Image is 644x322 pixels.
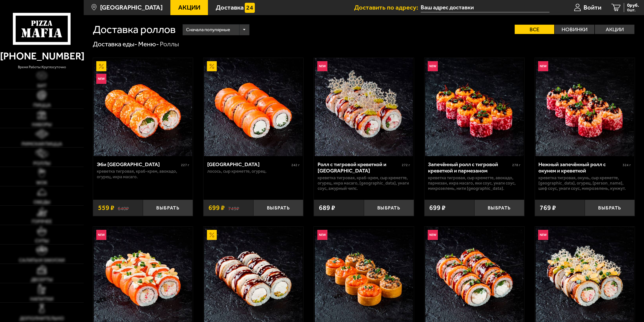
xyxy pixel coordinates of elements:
[425,58,524,156] img: Запечённый ролл с тигровой креветкой и пармезаном
[34,200,50,204] span: Обеды
[402,163,410,167] span: 272 г
[627,3,639,8] span: 0 руб.
[364,200,414,216] button: Выбрать
[32,219,52,224] span: Горячее
[318,161,401,174] div: Ролл с тигровой креветкой и [GEOGRAPHIC_DATA]
[317,230,327,240] img: Новинка
[207,230,217,240] img: Акционный
[35,238,49,243] span: Супы
[31,277,53,282] span: Десерты
[595,25,634,34] label: Акции
[623,163,631,167] span: 324 г
[253,200,303,216] button: Выбрать
[178,4,200,11] span: Акции
[96,61,106,71] img: Акционный
[627,8,639,12] span: 0 шт.
[118,204,129,211] s: 640 ₽
[160,40,179,49] div: Роллы
[93,24,176,35] h1: Доставка роллов
[538,230,548,240] img: Новинка
[540,204,556,211] span: 769 ₽
[94,58,192,156] img: Эби Калифорния
[474,200,524,216] button: Выбрать
[228,204,239,211] s: 749 ₽
[535,58,635,156] a: НовинкаНежный запечённый ролл с окунем и креветкой
[96,230,106,240] img: Новинка
[512,163,520,167] span: 278 г
[538,161,621,174] div: Нежный запечённый ролл с окунем и креветкой
[538,175,631,191] p: креветка тигровая, окунь, Сыр креметте, [GEOGRAPHIC_DATA], огурец, [PERSON_NAME], шеф соус, унаги...
[203,58,303,156] a: АкционныйФиладельфия
[97,161,180,168] div: Эби [GEOGRAPHIC_DATA]
[424,58,524,156] a: НовинкаЗапечённый ролл с тигровой креветкой и пармезаном
[319,204,335,211] span: 689 ₽
[208,204,225,211] span: 699 ₽
[22,141,62,146] span: Римская пицца
[536,58,634,156] img: Нежный запечённый ролл с окунем и креветкой
[585,200,635,216] button: Выбрать
[181,163,189,167] span: 227 г
[93,40,137,48] a: Доставка еды-
[428,161,511,174] div: Запечённый ролл с тигровой креветкой и пармезаном
[317,61,327,71] img: Новинка
[143,200,193,216] button: Выбрать
[315,58,413,156] img: Ролл с тигровой креветкой и Гуакамоле
[138,40,159,48] a: Меню-
[245,3,255,13] img: 15daf4d41897b9f0e9f617042186c801.svg
[428,175,520,191] p: креветка тигровая, Сыр креметте, авокадо, пармезан, икра масаго, яки соус, унаги соус, микрозелен...
[19,258,65,263] span: Салаты и закуски
[555,25,594,34] label: Новинки
[33,103,51,108] span: Пицца
[37,83,47,88] span: Хит
[207,161,290,168] div: [GEOGRAPHIC_DATA]
[207,61,217,71] img: Акционный
[354,4,421,11] span: Доставить по адресу:
[33,161,50,166] span: Роллы
[100,4,163,11] span: [GEOGRAPHIC_DATA]
[20,316,64,321] span: Дополнительно
[32,122,52,127] span: Наборы
[36,180,47,185] span: WOK
[98,204,114,211] span: 559 ₽
[429,204,446,211] span: 699 ₽
[204,58,302,156] img: Филадельфия
[314,58,414,156] a: НовинкаРолл с тигровой креветкой и Гуакамоле
[584,4,601,11] span: Войти
[291,163,300,167] span: 242 г
[207,169,300,174] p: лосось, Сыр креметте, огурец.
[186,23,230,36] span: Сначала популярные
[216,4,244,11] span: Доставка
[538,61,548,71] img: Новинка
[30,297,53,301] span: Напитки
[96,74,106,84] img: Новинка
[428,230,438,240] img: Новинка
[428,61,438,71] img: Новинка
[93,58,193,156] a: АкционныйНовинкаЭби Калифорния
[515,25,554,34] label: Все
[421,3,549,12] input: Ваш адрес доставки
[318,175,410,191] p: креветка тигровая, краб-крем, Сыр креметте, огурец, икра масаго, [GEOGRAPHIC_DATA], унаги соус, а...
[97,169,189,180] p: креветка тигровая, краб-крем, авокадо, огурец, икра масаго.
